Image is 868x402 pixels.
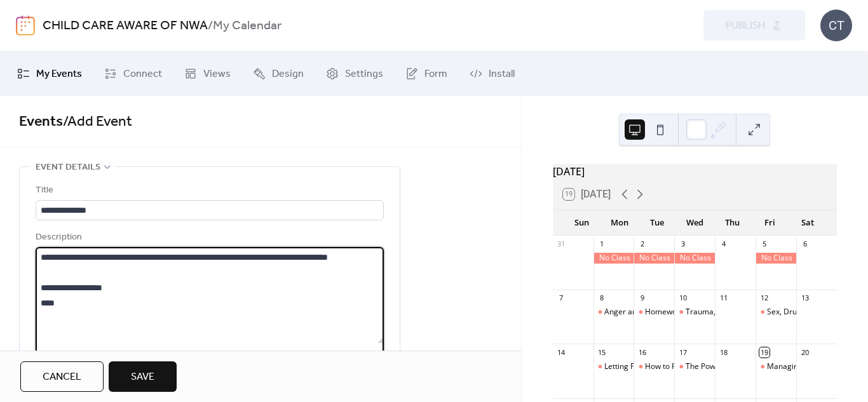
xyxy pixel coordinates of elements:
div: Managing Step Families [767,361,851,372]
a: Events [19,108,63,136]
div: Letting Flo Drive: Anger and Stress [593,361,634,372]
div: 11 [719,293,728,303]
div: Wed [676,210,714,236]
div: 1 [597,239,607,249]
div: 15 [597,347,607,357]
div: 14 [557,347,566,357]
div: 3 [678,239,688,249]
div: No Class [634,253,674,264]
a: My Events [8,57,92,91]
div: No Class [674,253,715,264]
div: 7 [557,293,566,303]
div: CT [820,10,852,41]
a: Design [243,57,313,91]
div: Letting Flo Drive: Anger and Stress [604,361,726,372]
button: Cancel [20,361,104,392]
a: CHILD CARE AWARE OF NWA [43,14,208,38]
div: Thu [714,210,751,236]
div: 12 [759,293,769,303]
div: 20 [800,347,810,357]
div: The Power of Routines in Our Family [686,361,813,372]
div: 19 [759,347,769,357]
a: Install [460,57,524,91]
a: Form [396,57,457,91]
span: My Events [36,67,82,82]
div: Sun [563,210,600,236]
div: Fri [751,210,789,236]
a: Settings [316,57,393,91]
div: Anger and Co-Parenting [593,307,634,318]
div: 6 [800,239,810,249]
span: Views [203,67,231,82]
div: Sex, Drugs and You [756,307,796,318]
div: Trauma, the Brain, and Relationships: Helping Children Heal [674,307,715,318]
span: Save [131,370,154,385]
span: Cancel [43,370,81,385]
div: Sex, Drugs and You [767,307,836,318]
div: Anger and Co-Parenting [604,307,689,318]
div: Title [36,183,381,198]
div: Sat [789,210,827,236]
span: Form [424,67,447,82]
div: 13 [800,293,810,303]
span: / Add Event [63,108,132,136]
img: logo [16,15,35,36]
div: 5 [759,239,769,249]
span: Install [489,67,515,82]
b: / [208,14,213,38]
div: 8 [597,293,607,303]
button: Save [109,361,177,392]
div: Mon [600,210,638,236]
span: Settings [345,67,383,82]
div: The Power of Routines in Our Family [674,361,715,372]
a: Connect [95,57,172,91]
div: Description [36,230,381,245]
div: 17 [678,347,688,357]
span: Connect [123,67,162,82]
div: No Class [593,253,634,264]
div: 4 [719,239,728,249]
div: 2 [637,239,647,249]
div: 10 [678,293,688,303]
span: Design [272,67,304,82]
div: 18 [719,347,728,357]
div: Homework, How to Motivate Your Child [645,307,783,318]
div: 31 [557,239,566,249]
div: Homework, How to Motivate Your Child [634,307,674,318]
div: 16 [637,347,647,357]
div: No Class [756,253,796,264]
b: My Calendar [213,14,281,38]
div: 9 [637,293,647,303]
div: How to Parent Your Child With Love, Encouragement and Limits: Part 1 [634,361,674,372]
div: Tue [638,210,675,236]
a: Views [175,57,240,91]
div: Managing Step Families [756,361,796,372]
span: Event details [36,160,100,175]
div: [DATE] [553,164,837,179]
